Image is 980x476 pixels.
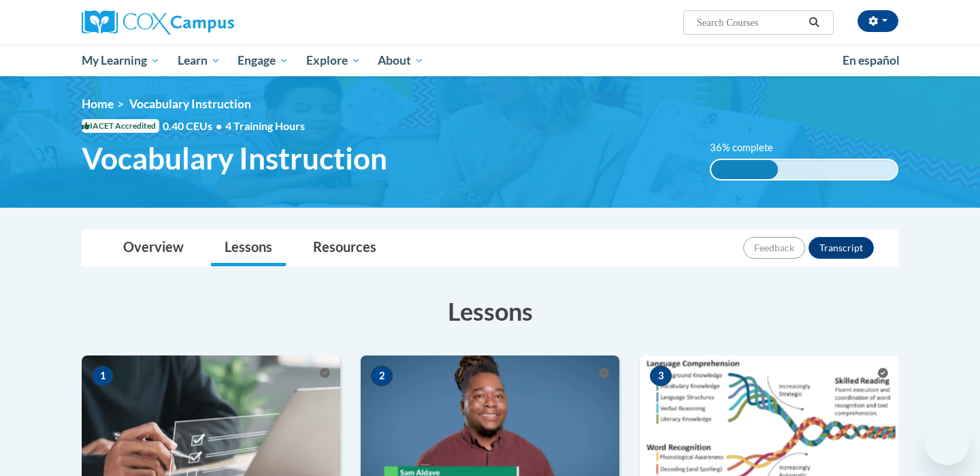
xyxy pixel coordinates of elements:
span: Vocabulary Instruction [82,140,387,176]
a: Learn [169,45,229,76]
span: Learn [178,52,220,69]
span: Vocabulary Instruction [129,97,251,111]
span: 4 Training Hours [225,119,305,132]
button: Transcript [808,237,874,259]
span: • [216,119,222,132]
span: Engage [238,52,289,69]
a: En español [834,46,909,75]
img: Cox Campus [82,10,234,35]
iframe: Button to launch messaging window [926,422,969,465]
h3: Lessons [82,294,898,328]
span: Explore [306,52,361,69]
i:  [808,18,821,28]
button: Account Settings [857,10,898,32]
span: 1 [92,366,114,386]
span: En español [843,53,900,67]
div: Main menu [61,45,919,76]
a: Cox Campus [82,10,340,35]
span: 0.40 CEUs [163,118,225,133]
label: 36% complete [710,140,788,155]
a: Resources [299,230,390,266]
span: My Learning [82,52,160,69]
a: Home [82,97,114,111]
span: 2 [371,366,393,386]
span: IACET Accredited [82,119,159,133]
span: About [378,52,424,69]
a: Explore [297,45,370,76]
a: About [370,45,434,76]
a: Lessons [211,230,286,266]
div: 36% complete [711,160,778,179]
input: Search Courses [696,14,804,31]
a: Overview [110,230,197,266]
a: Engage [229,45,297,76]
a: My Learning [73,45,169,76]
button: Feedback [743,237,805,259]
span: 3 [650,366,672,386]
button: Search [804,14,825,31]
